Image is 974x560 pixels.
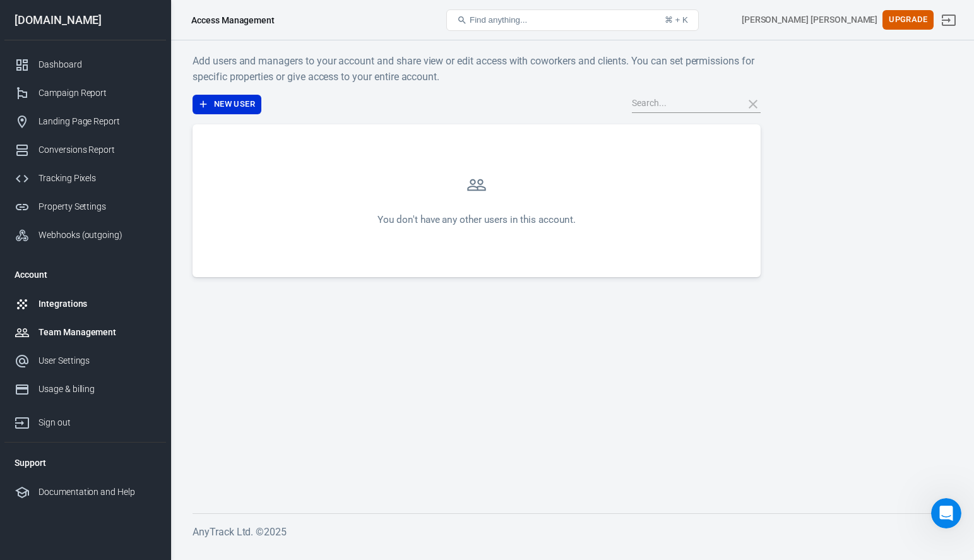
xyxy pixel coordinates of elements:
[934,5,964,35] a: Sign out
[39,172,156,185] div: Tracking Pixels
[4,15,166,26] div: [DOMAIN_NAME]
[377,213,576,227] div: You don't have any other users in this account.
[665,15,688,25] div: ⌘ + K
[39,354,156,367] div: User Settings
[39,86,156,100] div: Campaign Report
[193,95,261,114] button: New User
[39,58,156,71] div: Dashboard
[4,193,166,221] a: Property Settings
[4,403,166,437] a: Sign out
[470,15,527,25] span: Find anything...
[4,51,166,79] a: Dashboard
[39,229,156,242] div: Webhooks (outgoing)
[4,221,166,249] a: Webhooks (outgoing)
[4,164,166,193] a: Tracking Pixels
[39,143,156,157] div: Conversions Report
[4,259,166,290] li: Account
[39,115,156,128] div: Landing Page Report
[4,136,166,164] a: Conversions Report
[446,9,699,31] button: Find anything...⌘ + K
[4,347,166,375] a: User Settings
[742,13,878,27] div: Account id: 1mYkpEHq
[193,53,761,85] h6: Add users and managers to your account and share view or edit access with coworkers and clients. ...
[632,96,733,112] input: Search...
[882,10,934,30] button: Upgrade
[39,486,156,499] div: Documentation and Help
[4,375,166,403] a: Usage & billing
[931,498,961,528] iframe: Intercom live chat
[4,107,166,136] a: Landing Page Report
[193,524,952,540] h6: AnyTrack Ltd. © 2025
[191,14,275,27] div: Access Management
[4,448,166,478] li: Support
[4,290,166,318] a: Integrations
[4,79,166,107] a: Campaign Report
[39,326,156,339] div: Team Management
[4,318,166,347] a: Team Management
[39,383,156,396] div: Usage & billing
[39,416,156,429] div: Sign out
[39,200,156,213] div: Property Settings
[39,297,156,311] div: Integrations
